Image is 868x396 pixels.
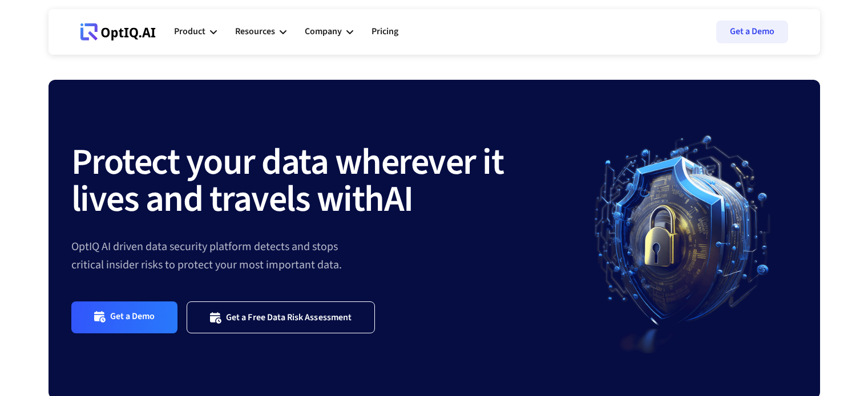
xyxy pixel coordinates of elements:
div: OptIQ AI driven data security platform detects and stops critical insider risks to protect your m... [71,238,569,274]
div: Resources [235,24,275,39]
a: Webflow Homepage [80,15,156,49]
strong: Protect your data wherever it lives and travels with [71,136,504,226]
div: Resources [235,15,286,49]
div: Company [305,15,353,49]
div: Company [305,24,342,39]
a: Get a Demo [71,301,178,333]
a: Get a Demo [716,21,788,43]
a: Pricing [372,15,398,49]
strong: AI [384,173,413,226]
div: Webflow Homepage [80,40,81,40]
div: Get a Demo [110,311,155,324]
div: Product [174,15,217,49]
a: Get a Free Data Risk Assessment [187,301,375,333]
div: Product [174,24,205,39]
div: Get a Free Data Risk Assessment [226,312,352,323]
